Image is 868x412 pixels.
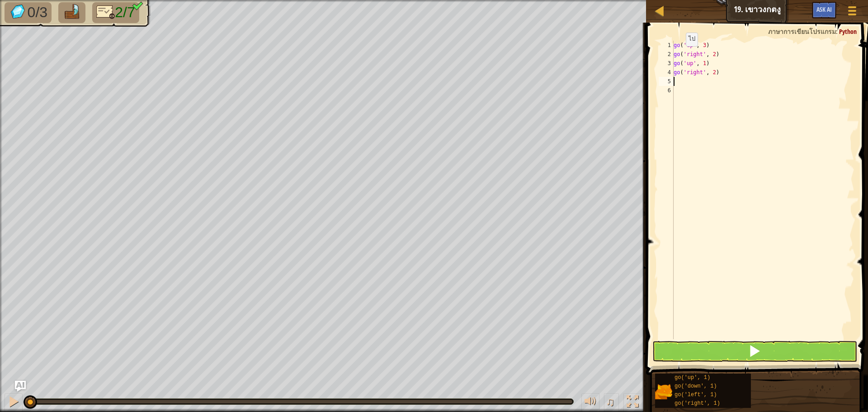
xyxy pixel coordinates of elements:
[659,86,674,95] div: 6
[5,2,52,23] li: เก็บอัญมณี
[606,395,615,408] span: ♫
[115,4,135,20] span: 2/7
[15,381,26,392] button: Ask AI
[28,4,47,20] span: 0/3
[581,393,599,412] button: ปรับระดับเสียง
[675,400,720,407] span: go('right', 1)
[5,393,23,412] button: Ctrl + P: Pause
[659,68,674,77] div: 4
[816,5,832,14] span: Ask AI
[659,41,674,50] div: 1
[655,383,672,400] img: portrait.png
[675,383,717,389] span: go('down', 1)
[604,393,619,412] button: ♫
[652,341,857,362] button: กด Shift+Enter: เรียกใช้โค้ดปัจจุบัน
[689,36,695,43] code: ไป
[623,393,642,412] button: สลับเป็นเต็มจอ
[675,392,717,398] span: go('left', 1)
[92,2,139,23] li: แค่ 7 บรรทัดของโค้ด
[836,27,839,36] span: :
[659,59,674,68] div: 3
[839,27,857,36] span: Python
[768,27,836,36] span: ภาษาการเขียนโปรแกรม
[812,2,836,19] button: Ask AI
[659,50,674,59] div: 2
[841,2,863,23] button: แสดงเมนูเกมส์
[58,2,85,23] li: ไปที่แพ
[675,374,710,381] span: go('up', 1)
[659,77,674,86] div: 5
